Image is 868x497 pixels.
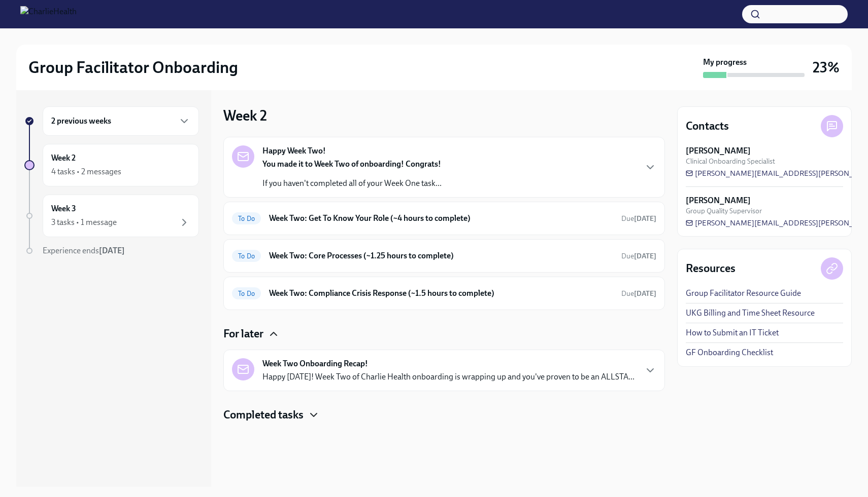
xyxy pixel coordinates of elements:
strong: [DATE] [634,214,656,223]
p: Happy [DATE]! Week Two of Charlie Health onboarding is wrapping up and you've proven to be an ALL... [262,371,635,383]
a: GF Onboarding Checklist [686,347,773,358]
h4: For later [223,326,263,341]
a: Group Facilitator Resource Guide [686,288,801,299]
a: Week 24 tasks • 2 messages [24,144,199,186]
strong: My progress [703,57,747,68]
span: Experience ends [43,246,125,255]
strong: [DATE] [634,252,656,260]
span: August 18th, 2025 07:00 [621,289,656,298]
span: Group Quality Supervisor [686,206,762,216]
strong: [DATE] [99,246,125,255]
span: August 18th, 2025 07:00 [621,214,656,223]
h6: 2 previous weeks [51,116,111,127]
h6: Week 2 [51,152,76,164]
a: How to Submit an IT Ticket [686,327,779,338]
div: For later [223,326,665,341]
p: If you haven't completed all of your Week One task... [262,178,442,189]
span: Due [621,289,656,298]
div: 2 previous weeks [43,106,199,136]
div: 4 tasks • 2 messages [51,166,121,177]
strong: [PERSON_NAME] [686,195,751,206]
span: Due [621,252,656,260]
h3: 23% [813,58,840,77]
div: Completed tasks [223,407,665,423]
a: To DoWeek Two: Compliance Crisis Response (~1.5 hours to complete)Due[DATE] [232,285,656,301]
h4: Resources [686,261,736,276]
h6: Week Two: Compliance Crisis Response (~1.5 hours to complete) [269,288,613,299]
h2: Group Facilitator Onboarding [28,57,238,78]
span: Due [621,214,656,223]
span: To Do [232,252,261,260]
h4: Contacts [686,119,729,134]
a: To DoWeek Two: Get To Know Your Role (~4 hours to complete)Due[DATE] [232,210,656,226]
strong: Happy Week Two! [262,145,326,157]
a: UKG Billing and Time Sheet Resource [686,308,815,319]
span: Clinical Onboarding Specialist [686,157,775,166]
span: To Do [232,290,261,297]
a: To DoWeek Two: Core Processes (~1.25 hours to complete)Due[DATE] [232,248,656,264]
strong: [PERSON_NAME] [686,145,751,157]
span: August 18th, 2025 07:00 [621,251,656,261]
h6: Week 3 [51,203,76,214]
img: CharlieHealth [20,6,77,22]
h4: Completed tasks [223,407,304,423]
strong: You made it to Week Two of onboarding! Congrats! [262,159,441,169]
span: To Do [232,215,261,222]
strong: Week Two Onboarding Recap! [262,358,368,369]
h6: Week Two: Get To Know Your Role (~4 hours to complete) [269,213,613,224]
a: Week 33 tasks • 1 message [24,195,199,237]
h6: Week Two: Core Processes (~1.25 hours to complete) [269,250,613,261]
h3: Week 2 [223,106,267,125]
div: 3 tasks • 1 message [51,217,117,228]
strong: [DATE] [634,289,656,298]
